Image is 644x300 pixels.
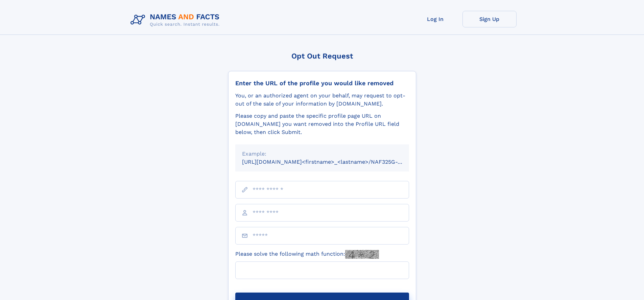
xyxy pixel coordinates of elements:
[235,250,379,259] label: Please solve the following math function:
[128,11,225,29] img: Logo Names and Facts
[242,150,402,158] div: Example:
[462,11,517,27] a: Sign Up
[242,159,422,165] small: [URL][DOMAIN_NAME]<firstname>_<lastname>/NAF325G-xxxxxxxx
[235,79,409,87] div: Enter the URL of the profile you would like removed
[228,52,416,60] div: Opt Out Request
[235,112,409,136] div: Please copy and paste the specific profile page URL on [DOMAIN_NAME] you want removed into the Pr...
[408,11,462,27] a: Log In
[235,92,409,108] div: You, or an authorized agent on your behalf, may request to opt-out of the sale of your informatio...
